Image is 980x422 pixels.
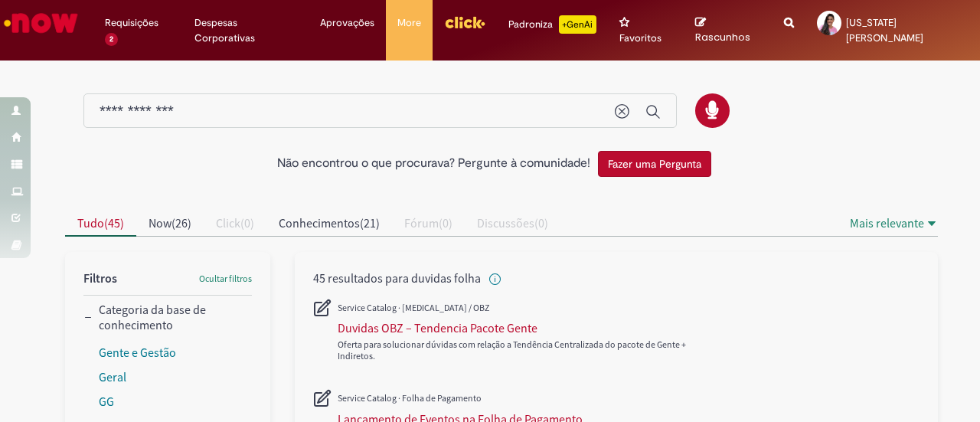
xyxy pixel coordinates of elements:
span: Requisições [105,15,158,31]
img: click_logo_yellow_360x200.png [444,11,485,34]
p: +GenAi [559,15,596,34]
span: More [397,15,421,31]
img: ServiceNow [2,8,80,38]
h2: Não encontrou o que procurava? Pergunte à comunidade! [277,157,590,171]
span: Rascunhos [695,30,750,44]
button: Fazer uma Pergunta [598,151,711,177]
span: Favoritos [619,31,661,46]
span: 2 [105,33,118,46]
span: Despesas Corporativas [194,15,297,46]
a: Rascunhos [695,16,761,44]
div: Padroniza [508,15,596,34]
span: Aprovações [320,15,374,31]
span: [US_STATE][PERSON_NAME] [846,16,923,44]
